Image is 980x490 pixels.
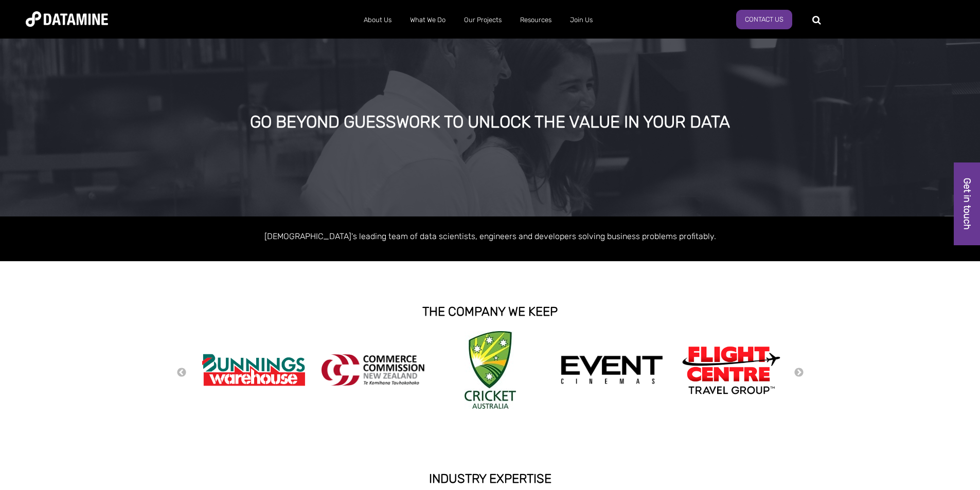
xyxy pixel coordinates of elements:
img: Cricket Australia [465,331,516,409]
a: Contact Us [736,10,792,29]
strong: THE COMPANY WE KEEP [422,304,558,319]
a: What We Do [401,7,455,33]
img: commercecommission [322,354,424,386]
div: GO BEYOND GUESSWORK TO UNLOCK THE VALUE IN YOUR DATA [111,113,869,132]
img: Bunnings Warehouse [202,351,305,389]
img: event cinemas [560,355,663,385]
a: Our Projects [455,7,511,33]
a: Join Us [561,7,602,33]
button: Previous [176,367,187,378]
p: [DEMOGRAPHIC_DATA]'s leading team of data scientists, engineers and developers solving business p... [197,229,783,243]
a: Resources [511,7,561,33]
img: Datamine [26,11,108,27]
a: About Us [354,7,401,33]
strong: INDUSTRY EXPERTISE [429,471,551,486]
button: Next [794,367,804,378]
img: Flight Centre [680,343,782,396]
a: Get in touch [954,162,980,245]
